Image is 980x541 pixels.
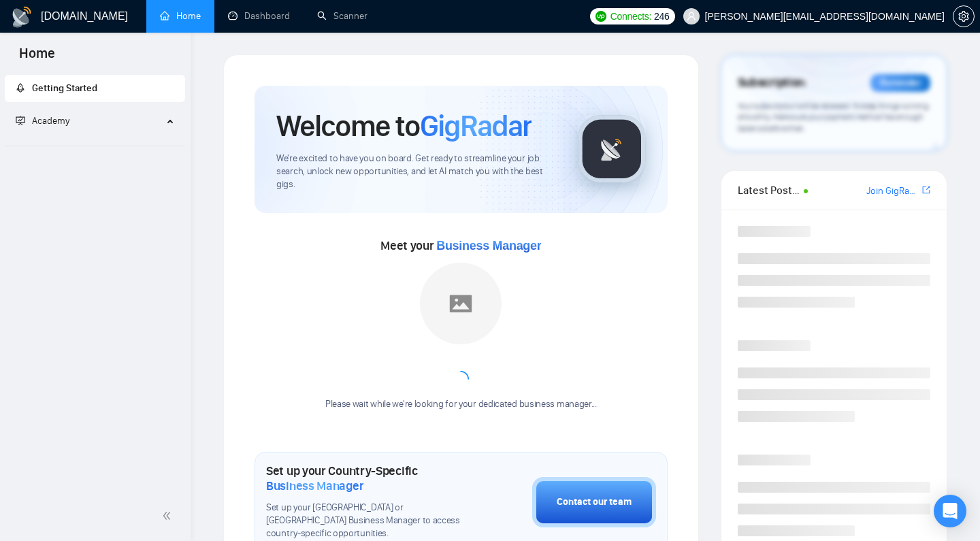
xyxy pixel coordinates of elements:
span: user [687,12,696,21]
div: Please wait while we're looking for your dedicated business manager... [317,398,605,411]
img: placeholder.png [420,263,502,344]
span: We're excited to have you on board. Get ready to streamline your job search, unlock new opportuni... [276,152,556,191]
span: export [922,184,930,195]
h1: Welcome to [276,108,532,144]
span: Your subscription will be renewed. To keep things running smoothly, make sure your payment method... [738,101,929,133]
div: Contact our team [557,495,632,510]
span: Home [8,44,66,72]
a: dashboardDashboard [228,10,290,22]
a: export [922,184,930,197]
div: Open Intercom Messenger [934,495,966,527]
h1: Set up your Country-Specific [266,463,464,493]
img: gigradar-logo.png [578,115,646,183]
button: Contact our team [532,477,656,527]
span: 246 [654,9,669,24]
span: Latest Posts from the GigRadar Community [738,182,800,199]
span: Set up your [GEOGRAPHIC_DATA] or [GEOGRAPHIC_DATA] Business Manager to access country-specific op... [266,502,464,540]
span: Connects: [610,9,651,24]
span: Academy [16,115,69,127]
a: setting [953,11,975,22]
span: rocket [16,83,25,93]
span: Subscription [738,71,805,95]
a: searchScanner [317,10,367,22]
span: loading [451,370,470,389]
button: setting [953,5,975,27]
img: logo [11,6,33,28]
span: Business Manager [436,239,541,252]
span: Getting Started [32,82,97,94]
li: Getting Started [5,75,185,102]
span: setting [953,11,974,22]
span: fund-projection-screen [16,116,25,125]
a: Join GigRadar Slack Community [866,184,919,199]
img: upwork-logo.png [595,11,606,22]
span: Academy [32,115,69,127]
span: Business Manager [266,478,363,493]
div: Reminder [870,74,930,92]
span: GigRadar [420,108,532,144]
span: Meet your [380,238,541,253]
li: Academy Homepage [5,140,185,149]
span: double-left [162,509,176,523]
a: homeHome [160,10,201,22]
